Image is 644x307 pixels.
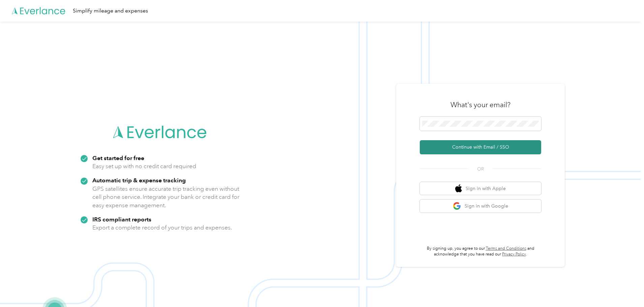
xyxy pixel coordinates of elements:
[420,246,541,257] p: By signing up, you agree to our and acknowledge that you have read our .
[502,252,526,257] a: Privacy Policy
[420,140,541,154] button: Continue with Email / SSO
[420,199,541,213] button: google logoSign in with Google
[486,246,526,251] a: Terms and Conditions
[92,185,240,210] p: GPS satellites ensure accurate trip tracking even without cell phone service. Integrate your bank...
[469,165,492,173] span: OR
[73,7,148,15] div: Simplify mileage and expenses
[92,154,144,161] strong: Get started for free
[453,202,461,210] img: google logo
[450,100,510,110] h3: What's your email?
[92,162,196,171] p: Easy set up with no credit card required
[455,184,462,193] img: apple logo
[92,223,232,232] p: Export a complete record of your trips and expenses.
[92,177,186,184] strong: Automatic trip & expense tracking
[92,216,151,223] strong: IRS compliant reports
[420,182,541,195] button: apple logoSign in with Apple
